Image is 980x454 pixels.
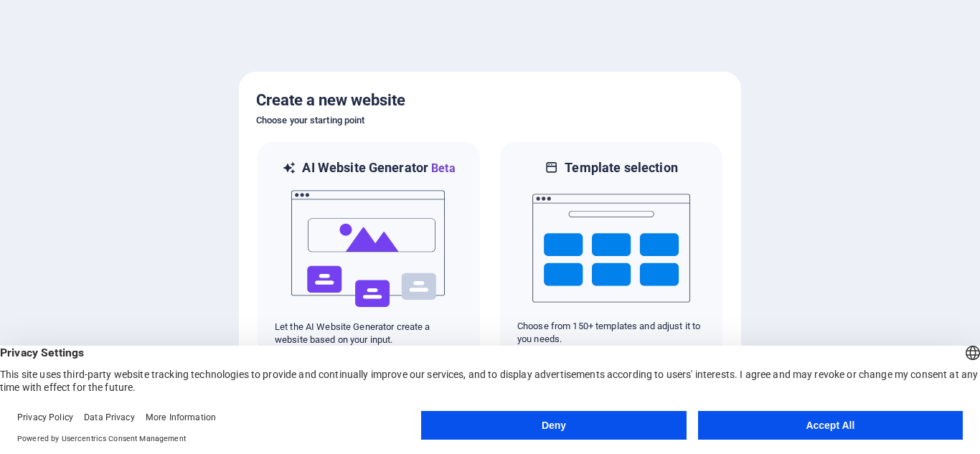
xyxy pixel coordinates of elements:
img: ai [290,177,448,321]
div: Template selectionChoose from 150+ templates and adjust it to you needs. [499,141,724,365]
h6: Choose your starting point [256,112,724,129]
p: Let the AI Website Generator create a website based on your input. [275,321,463,346]
h5: Create a new website [256,89,724,112]
h6: AI Website Generator [302,159,455,177]
span: Beta [428,161,456,175]
div: AI Website GeneratorBetaaiLet the AI Website Generator create a website based on your input. [256,141,481,365]
h6: Template selection [565,159,677,176]
p: Choose from 150+ templates and adjust it to you needs. [517,320,705,346]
